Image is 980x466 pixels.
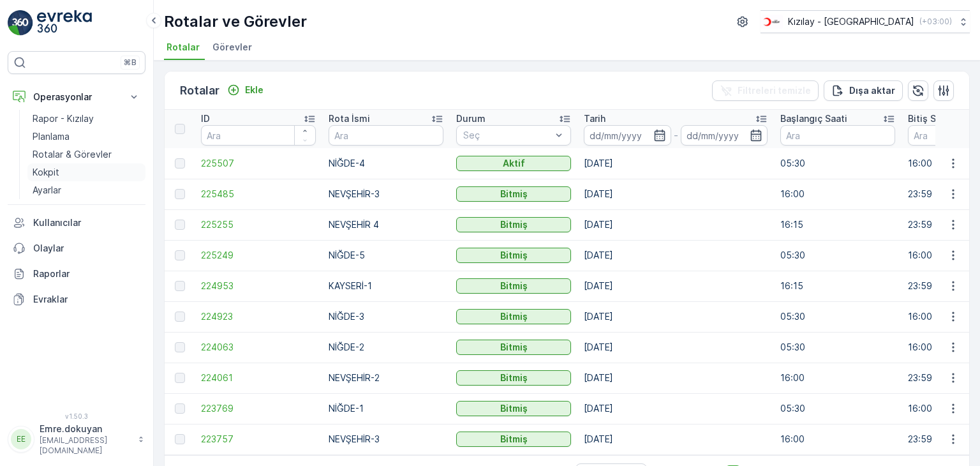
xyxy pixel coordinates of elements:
button: Bitmiş [456,309,571,324]
img: logo [8,10,33,36]
p: Bitiş Saati [908,112,953,125]
p: 05:30 [780,249,895,262]
p: Rapor - Kızılay [33,112,94,125]
p: Bitmiş [500,372,528,384]
td: [DATE] [577,301,774,332]
input: dd/mm/yyyy [681,125,768,146]
p: Bitmiş [500,402,528,415]
p: Emre.dokuyan [40,423,131,435]
p: Bitmiş [500,310,528,323]
button: EEEmre.dokuyan[EMAIL_ADDRESS][DOMAIN_NAME] [8,423,145,456]
button: Bitmiş [456,432,571,447]
td: [DATE] [577,209,774,240]
a: Olaylar [8,236,145,261]
p: Kokpit [33,166,59,179]
td: [DATE] [577,271,774,301]
button: Bitmiş [456,278,571,294]
p: Olaylar [33,242,140,255]
a: 224063 [201,341,316,354]
a: 225255 [201,218,316,231]
span: 224953 [201,280,316,292]
span: Rotalar [167,41,200,54]
p: NİĞDE-5 [329,249,443,262]
input: Ara [201,125,316,146]
p: Aktif [503,157,525,170]
p: KAYSERİ-1 [329,280,443,292]
p: ( +03:00 ) [919,17,952,27]
p: Kullanıcılar [33,216,140,229]
input: dd/mm/yyyy [584,125,671,146]
p: 16:15 [780,280,895,292]
p: Bitmiş [500,433,528,446]
button: Operasyonlar [8,84,145,110]
a: Rapor - Kızılay [27,110,145,128]
p: Rota İsmi [329,112,370,125]
div: Toggle Row Selected [175,250,185,260]
p: NEVŞEHİR-2 [329,372,443,384]
a: Planlama [27,128,145,146]
div: Toggle Row Selected [175,434,185,444]
p: NİĞDE-2 [329,341,443,354]
p: Bitmiş [500,280,528,292]
a: Raporlar [8,261,145,287]
p: NİĞDE-3 [329,310,443,323]
p: Ayarlar [33,184,61,197]
img: logo_light-DOdMpM7g.png [37,10,92,36]
p: Evraklar [33,293,140,306]
p: Başlangıç Saati [780,112,847,125]
p: Operasyonlar [33,91,120,103]
a: Ayarlar [27,181,145,199]
p: 16:00 [780,188,895,200]
td: [DATE] [577,363,774,393]
span: Görevler [212,41,252,54]
input: Ara [329,125,443,146]
p: NEVŞEHİR 4 [329,218,443,231]
p: Planlama [33,130,70,143]
p: NİĞDE-1 [329,402,443,415]
button: Bitmiş [456,370,571,386]
td: [DATE] [577,332,774,363]
div: Toggle Row Selected [175,342,185,352]
p: 05:30 [780,402,895,415]
p: Durum [456,112,486,125]
a: 225249 [201,249,316,262]
a: Rotalar & Görevler [27,146,145,163]
a: 225485 [201,188,316,200]
a: Evraklar [8,287,145,312]
p: Seç [463,129,551,142]
div: Toggle Row Selected [175,403,185,414]
div: Toggle Row Selected [175,281,185,291]
p: Ekle [245,84,264,96]
a: 224923 [201,310,316,323]
p: 16:00 [780,433,895,446]
p: Tarih [584,112,605,125]
p: Bitmiş [500,341,528,354]
p: Kızılay - [GEOGRAPHIC_DATA] [788,15,914,28]
button: Filtreleri temizle [712,80,819,101]
a: 224061 [201,372,316,384]
button: Bitmiş [456,340,571,355]
p: Rotalar [180,82,219,100]
button: Bitmiş [456,217,571,232]
p: 16:15 [780,218,895,231]
td: [DATE] [577,148,774,179]
p: Dışa aktar [849,84,895,97]
a: 223757 [201,433,316,446]
button: Bitmiş [456,248,571,263]
p: 05:30 [780,157,895,170]
a: 225507 [201,157,316,170]
button: Dışa aktar [824,80,903,101]
p: 16:00 [780,372,895,384]
p: Rotalar ve Görevler [164,11,307,32]
div: Toggle Row Selected [175,312,185,322]
p: Rotalar & Görevler [33,148,112,161]
p: Bitmiş [500,249,528,262]
p: - [674,128,678,143]
a: 223769 [201,402,316,415]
